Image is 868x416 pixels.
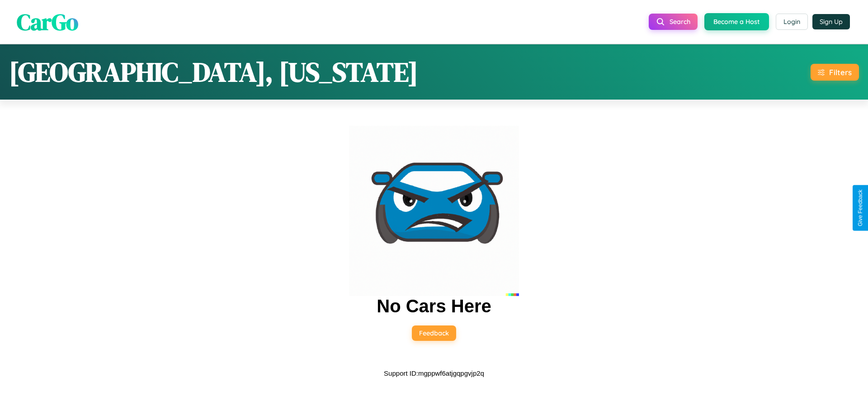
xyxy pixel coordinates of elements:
span: Search [670,18,690,26]
button: Filters [811,64,859,81]
img: car [349,126,519,296]
button: Become a Host [704,13,769,30]
span: CarGo [17,6,78,37]
p: Support ID: mgppwf6atjgqpgvjp2q [384,367,484,379]
h2: No Cars Here [377,296,491,316]
button: Sign Up [812,14,850,29]
div: Give Feedback [857,190,863,226]
div: Filters [829,67,852,77]
h1: [GEOGRAPHIC_DATA], [US_STATE] [9,53,418,91]
button: Login [776,14,808,30]
button: Feedback [412,325,456,341]
button: Search [649,14,698,30]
